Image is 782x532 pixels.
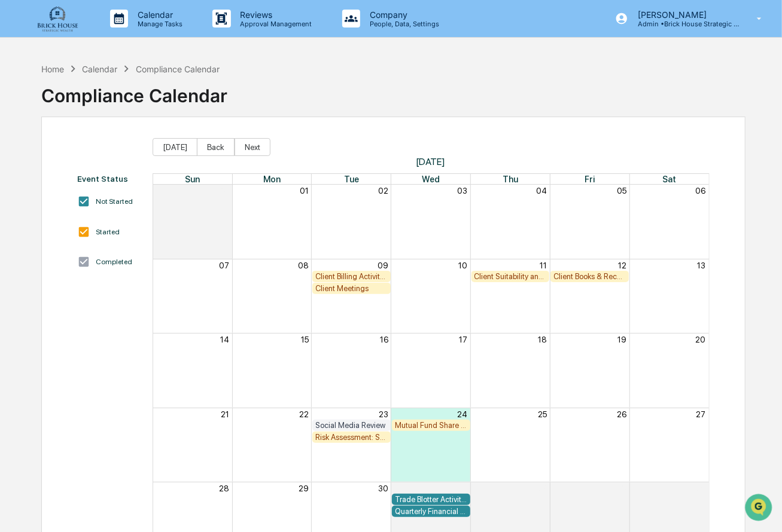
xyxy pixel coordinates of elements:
[24,244,77,256] span: Preclearance
[553,272,626,281] div: Client Books & Records Review
[422,174,440,184] span: Wed
[106,162,130,172] span: [DATE]
[698,261,706,270] button: 13
[96,258,132,266] div: Completed
[12,25,218,44] p: How can we help?
[24,267,75,279] span: Data Lookup
[344,174,359,184] span: Tue
[616,484,626,493] button: 03
[298,261,309,270] button: 08
[662,174,676,184] span: Sat
[82,64,117,74] div: Calendar
[197,138,235,156] button: Back
[96,228,120,236] div: Started
[136,64,220,74] div: Compliance Calendar
[12,268,22,277] div: 🔎
[99,162,104,172] span: •
[185,174,200,184] span: Sun
[119,296,145,305] span: Pylon
[87,245,96,255] div: 🗄️
[221,409,229,419] button: 21
[12,183,31,202] img: Robert Macaulay
[300,186,309,195] button: 01
[235,138,270,156] button: Next
[263,174,281,184] span: Mon
[617,335,626,344] button: 19
[84,295,145,305] a: Powered byPylon
[153,138,197,156] button: [DATE]
[99,244,148,256] span: Attestations
[128,10,188,20] p: Calendar
[503,174,518,184] span: Thu
[540,261,547,270] button: 11
[395,495,467,504] div: Trade Blotter Activity Review
[378,484,388,493] button: 30
[299,484,309,493] button: 29
[203,94,218,109] button: Start new chat
[221,186,229,195] button: 31
[458,186,468,195] button: 03
[458,409,468,419] button: 24
[128,20,188,28] p: Manage Tasks
[585,174,595,184] span: Fri
[37,194,97,204] span: [PERSON_NAME]
[219,261,229,270] button: 07
[37,162,97,172] span: [PERSON_NAME]
[628,10,740,20] p: [PERSON_NAME]
[474,272,547,281] div: Client Suitability and Performance Review
[7,262,80,283] a: 🔎Data Lookup
[231,10,318,20] p: Reviews
[315,433,388,442] div: Risk Assessment: Soft Dollar Kickbacks
[29,5,86,32] img: logo
[220,335,229,344] button: 14
[459,261,468,270] button: 10
[696,186,706,195] button: 06
[617,186,626,195] button: 05
[628,20,740,28] p: Admin • Brick House Strategic Wealth
[460,335,468,344] button: 17
[378,186,388,195] button: 02
[378,261,388,270] button: 09
[12,132,80,142] div: Past conversations
[12,91,34,112] img: 1746055101610-c473b297-6a78-478c-a979-82029cc54cd1
[360,20,445,28] p: People, Data, Settings
[537,484,547,493] button: 02
[315,421,388,430] div: Social Media Review
[77,174,141,184] div: Event Status
[315,272,388,281] div: Client Billing Activity Review
[696,409,706,419] button: 27
[301,335,309,344] button: 15
[395,421,467,430] div: Mutual Fund Share Class & Fee Review
[82,239,153,261] a: 🗄️Attestations
[231,20,318,28] p: Approval Management
[618,261,626,270] button: 12
[99,194,104,204] span: •
[395,507,467,516] div: Quarterly Financial Reporting
[106,194,130,204] span: [DATE]
[54,103,165,112] div: We're available if you need us!
[12,151,31,170] img: Robert Macaulay
[41,64,64,74] div: Home
[25,91,47,112] img: 4531339965365_218c74b014194aa58b9b_72.jpg
[538,409,547,419] button: 25
[696,335,706,344] button: 20
[185,130,218,144] button: See all
[380,335,388,344] button: 16
[219,484,229,493] button: 28
[96,197,133,206] div: Not Started
[617,409,626,419] button: 26
[153,156,710,167] span: [DATE]
[379,409,388,419] button: 23
[695,484,706,493] button: 04
[538,335,547,344] button: 18
[41,75,227,106] div: Compliance Calendar
[299,409,309,419] button: 22
[744,493,776,525] iframe: Open customer support
[12,245,22,255] div: 🖐️
[315,284,388,293] div: Client Meetings
[54,91,196,103] div: Start new chat
[360,10,445,20] p: Company
[459,484,468,493] button: 01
